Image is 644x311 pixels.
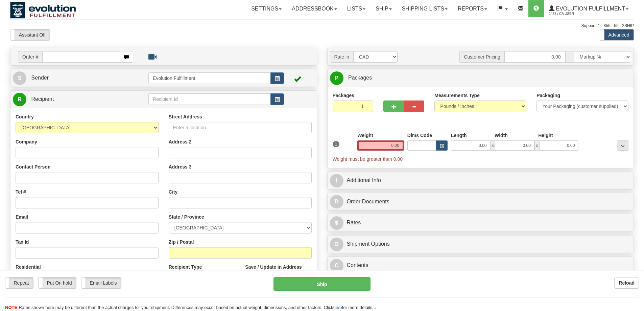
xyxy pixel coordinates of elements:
span: Weight must be greater than 0.00 [333,156,403,162]
button: Ship [273,277,371,291]
input: Recipient Id [148,93,271,105]
span: Rate in [330,51,353,63]
a: Shipping lists [397,0,453,17]
div: ... [617,140,628,151]
span: NOTE: [5,305,19,310]
iframe: chat widget [628,121,643,190]
span: D [330,195,343,208]
span: I [330,174,343,187]
label: Dims Code [407,132,432,139]
span: Order # [18,51,42,63]
label: Height [538,132,553,139]
a: Addressbook [287,0,342,17]
label: Weight [357,132,373,139]
span: S [13,71,26,85]
label: City [169,188,177,195]
label: Save / Update in Address Book [245,264,311,277]
a: R Recipient [13,92,134,106]
label: Contact Person [16,163,50,170]
span: Recipient [31,96,54,102]
label: Repeat [5,277,33,288]
input: Sender Id [148,72,271,84]
a: S Sender [13,71,148,85]
label: Assistant Off [10,29,50,40]
span: C [330,259,343,272]
label: Country [16,113,34,120]
span: Evolution Fulfillment [554,6,625,12]
a: Settings [246,0,287,17]
label: Recipient Type [169,264,202,270]
input: Enter a location [169,122,312,133]
img: logo1488.jpg [10,2,76,19]
a: CContents [330,259,631,272]
label: Advanced [600,29,634,40]
span: R [13,93,26,106]
label: Width [495,132,508,139]
a: DOrder Documents [330,195,631,209]
label: Put On hold [39,277,76,288]
span: x [490,140,495,151]
a: OShipment Options [330,237,631,251]
label: Tax Id [16,239,29,245]
b: Reload [619,280,635,286]
button: Reload [614,277,639,289]
label: Zip / Postal [169,239,194,245]
label: Packaging [536,92,560,99]
label: Packages [333,92,355,99]
span: Packages [348,75,372,81]
span: Customer Pricing [459,51,504,63]
label: Email [16,214,28,220]
label: Company [16,138,37,145]
label: Email Labels [81,277,121,288]
a: Evolution Fulfillment 1488 / CA User [544,0,634,17]
a: Reports [453,0,492,17]
span: 1488 / CA User [549,10,600,17]
div: Support: 1 - 855 - 55 - 2SHIP [10,23,634,29]
label: Address 3 [169,163,192,170]
label: Address 2 [169,138,192,145]
label: Residential [16,264,41,270]
span: Sender [31,75,49,81]
span: $ [330,216,343,230]
label: Tel # [16,188,26,195]
a: IAdditional Info [330,174,631,187]
span: x [534,140,539,151]
a: $Rates [330,216,631,230]
label: Measurements Type [434,92,480,99]
label: Length [451,132,467,139]
a: P Packages [330,71,631,85]
label: State / Province [169,214,204,220]
a: Ship [371,0,397,17]
span: 1 [333,141,340,147]
a: Lists [342,0,371,17]
a: here [333,305,342,310]
span: O [330,238,343,251]
label: Street Address [169,113,202,120]
span: P [330,71,343,85]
